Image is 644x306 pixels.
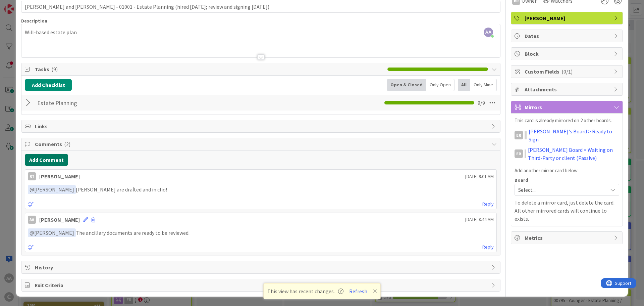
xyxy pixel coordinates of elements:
[528,146,619,162] a: [PERSON_NAME] Board > Waiting on Third-Party or client (Passive)
[51,66,58,73] span: ( 9 )
[470,79,497,91] div: Only Mine
[21,1,500,13] input: type card name here...
[515,167,619,175] p: Add another mirror card below:
[465,216,494,223] span: [DATE] 8:44 AM
[21,18,47,24] span: Description
[35,122,488,130] span: Links
[64,141,70,147] span: ( 2 )
[35,281,488,289] span: Exit Criteria
[525,32,610,40] span: Dates
[35,65,384,73] span: Tasks
[387,79,426,91] div: Open & Closed
[426,79,454,91] div: Only Open
[28,228,494,237] p: The ancillary documents are ready to be reviewed.
[25,79,72,91] button: Add Checklist
[515,199,619,223] p: To delete a mirror card, just delete the card. All other mirrored cards will continue to exists.
[478,99,485,107] span: 9 / 9
[515,117,619,125] p: This card is already mirrored on 2 other boards.
[484,28,493,37] span: AA
[515,131,523,139] div: ER
[39,172,80,180] div: [PERSON_NAME]
[39,216,80,224] div: [PERSON_NAME]
[28,185,494,194] p: [PERSON_NAME] are drafted and in clio!
[515,178,528,182] span: Board
[482,200,494,208] a: Reply
[529,127,619,143] a: [PERSON_NAME]'s Board > Ready to Sign
[525,85,610,93] span: Attachments
[458,79,470,91] div: All
[30,186,34,193] span: @
[525,50,610,58] span: Block
[525,103,610,111] span: Mirrors
[25,29,497,36] p: Will-based estate plan
[525,14,610,22] span: [PERSON_NAME]
[347,287,370,296] button: Refresh
[25,154,68,166] button: Add Comment
[30,229,34,236] span: @
[35,140,488,148] span: Comments
[14,1,31,9] span: Support
[482,243,494,251] a: Reply
[35,263,488,271] span: History
[465,173,494,180] span: [DATE] 9:01 AM
[35,97,186,109] input: Add Checklist...
[267,287,343,295] span: This view has recent changes.
[561,68,573,75] span: ( 0/1 )
[525,68,610,76] span: Custom Fields
[515,149,523,158] div: ER
[30,229,74,236] span: [PERSON_NAME]
[518,185,604,194] span: Select...
[28,172,36,180] div: RT
[525,234,610,242] span: Metrics
[30,186,74,193] span: [PERSON_NAME]
[28,216,36,224] div: AA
